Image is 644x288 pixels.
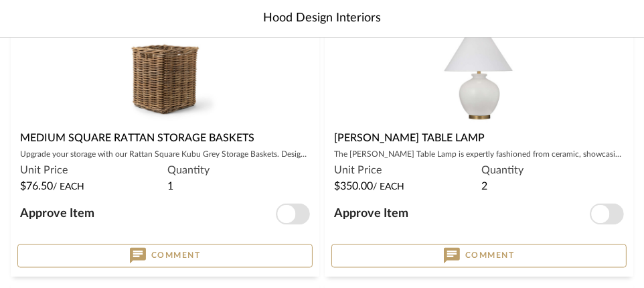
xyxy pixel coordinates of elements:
span: $76.50 [20,182,53,192]
span: $350.00 [334,182,373,192]
div: The [PERSON_NAME] Table Lamp is expertly fashioned from ceramic, showcasing a timeless design. Ac... [334,147,624,163]
span: Medium Square Rattan Storage Baskets [20,133,254,144]
span: Comment [465,250,515,261]
span: / Each [53,183,84,192]
span: 2 [482,179,488,195]
span: Quantity [482,163,524,179]
div: Upgrade your storage with our Rattan Square Kubu Grey Storage Baskets. Designed to fit seamlessly... [20,147,310,163]
button: Comment [331,244,627,268]
span: 1 [168,179,174,195]
span: Quantity [168,163,210,179]
span: Unit Price [334,163,382,179]
span: Hood Design Interiors [263,9,381,27]
span: Comment [151,250,201,261]
span: Approve Item [334,208,408,220]
img: Medium Square Rattan Storage Baskets [110,20,220,129]
button: Comment [17,244,313,268]
img: Graham Table Lamp [433,20,526,129]
span: [PERSON_NAME] Table Lamp [334,133,485,144]
span: / Each [373,183,404,192]
span: Unit Price [20,163,68,179]
span: Approve Item [20,208,94,220]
